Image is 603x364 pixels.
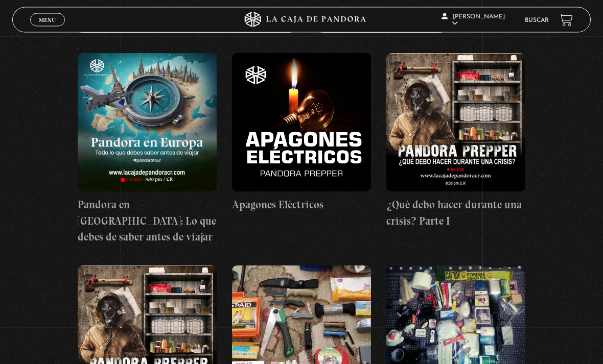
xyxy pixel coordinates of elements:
a: View your shopping cart [559,13,573,27]
h4: ¿Qué debo hacer durante una crisis? Parte I [386,197,525,229]
a: ¿Qué debo hacer durante una crisis? Parte I [386,54,525,230]
span: [PERSON_NAME] [442,14,505,27]
h4: Apagones Eléctricos [232,197,371,213]
a: Apagones Eléctricos [232,54,371,213]
span: Cerrar [36,26,60,33]
a: Pandora en [GEOGRAPHIC_DATA]: Lo que debes de saber antes de viajar [78,54,217,246]
span: Menu [39,17,56,23]
h4: Pandora en [GEOGRAPHIC_DATA]: Lo que debes de saber antes de viajar [78,197,217,246]
a: Buscar [525,17,549,23]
